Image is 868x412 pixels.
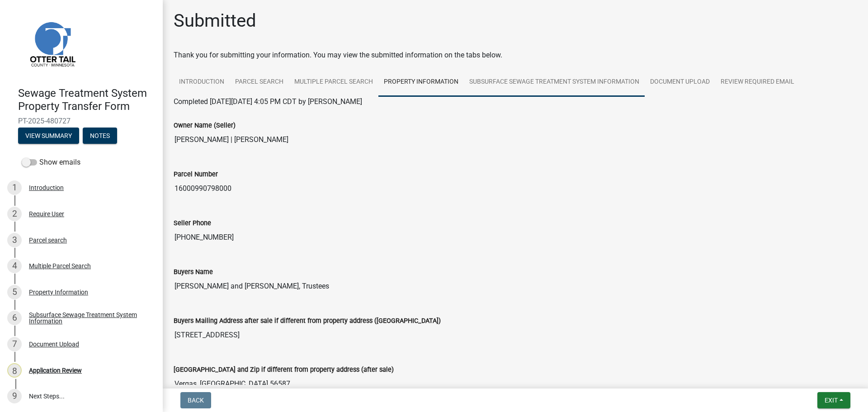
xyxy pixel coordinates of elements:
a: Property Information [378,68,464,97]
a: Multiple Parcel Search [289,68,378,97]
div: Subsurface Sewage Treatment System Information [29,312,148,324]
a: Document Upload [645,68,715,97]
div: Require User [29,211,64,217]
div: Property Information [29,289,88,295]
div: 9 [7,389,22,403]
a: Parcel search [230,68,289,97]
div: 6 [7,311,22,325]
div: Parcel search [29,237,67,243]
h1: Submitted [174,10,256,32]
img: Otter Tail County, Minnesota [18,9,86,77]
label: Show emails [22,157,80,168]
h4: Sewage Treatment System Property Transfer Form [18,87,156,113]
span: PT-2025-480727 [18,117,145,125]
label: Owner Name (Seller) [174,123,236,129]
label: Parcel Number [174,171,218,178]
div: 7 [7,337,22,351]
div: Multiple Parcel Search [29,263,91,269]
label: Seller Phone [174,220,211,227]
div: 4 [7,259,22,273]
div: 2 [7,207,22,221]
div: 1 [7,180,22,195]
a: Introduction [174,68,230,97]
label: [GEOGRAPHIC_DATA] and Zip if different from property address (after sale) [174,367,394,373]
div: Document Upload [29,341,79,347]
a: Subsurface Sewage Treatment System Information [464,68,645,97]
label: Buyers Mailing Address after sale if different from property address ([GEOGRAPHIC_DATA]) [174,318,441,324]
a: Review Required Email [715,68,800,97]
span: Exit [825,397,838,404]
button: Back [180,392,211,408]
div: 8 [7,363,22,378]
span: Back [188,397,204,404]
button: Exit [817,392,850,408]
button: Notes [83,128,117,144]
wm-modal-confirm: Summary [18,133,79,140]
label: Buyers Name [174,269,213,275]
div: 5 [7,285,22,299]
div: Thank you for submitting your information. You may view the submitted information on the tabs below. [174,50,857,61]
wm-modal-confirm: Notes [83,133,117,140]
div: Application Review [29,367,82,374]
button: View Summary [18,128,79,144]
div: 3 [7,233,22,247]
div: Introduction [29,185,64,191]
span: Completed [DATE][DATE] 4:05 PM CDT by [PERSON_NAME] [174,97,362,106]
